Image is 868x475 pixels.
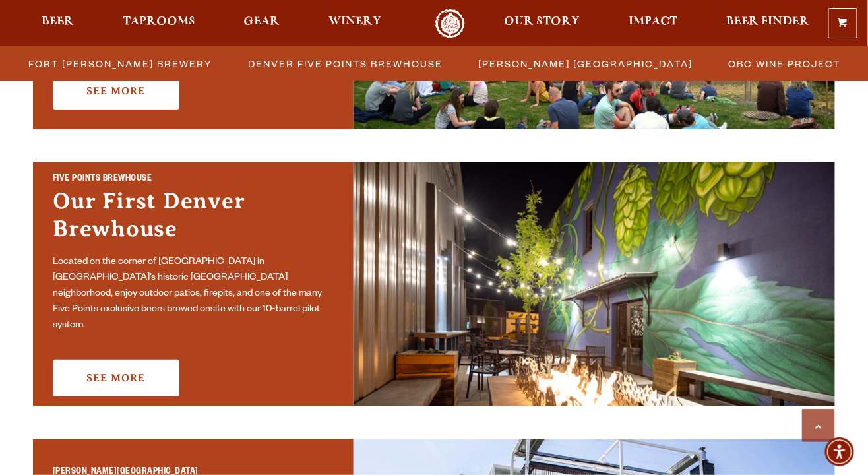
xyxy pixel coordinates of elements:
h3: Our First Denver Brewhouse [53,187,334,249]
span: OBC Wine Project [729,54,841,73]
span: Denver Five Points Brewhouse [249,54,443,73]
span: Impact [629,16,677,27]
a: Beer [33,9,82,38]
span: Our Story [505,16,580,27]
span: Taprooms [123,16,195,27]
a: Beer Finder [718,9,818,38]
span: [PERSON_NAME] [GEOGRAPHIC_DATA] [479,54,693,73]
a: See More [53,360,179,396]
span: Beer Finder [726,16,809,27]
a: Gear [235,9,289,38]
span: Fort [PERSON_NAME] Brewery [29,54,213,73]
img: Promo Card Aria Label' [354,162,835,406]
span: Beer [42,16,74,27]
p: Located on the corner of [GEOGRAPHIC_DATA] in [GEOGRAPHIC_DATA]’s historic [GEOGRAPHIC_DATA] neig... [53,255,334,334]
a: Impact [620,9,686,38]
a: Odell Home [425,9,475,38]
span: Gear [244,16,280,27]
a: Denver Five Points Brewhouse [241,54,450,73]
a: Scroll to top [802,409,835,442]
span: Winery [328,16,381,27]
a: Fort [PERSON_NAME] Brewery [21,54,220,73]
a: Taprooms [114,9,204,38]
a: See More [53,73,179,110]
a: OBC Wine Project [721,54,848,73]
h2: Five Points Brewhouse [53,173,334,188]
div: Accessibility Menu [825,437,854,466]
a: [PERSON_NAME] [GEOGRAPHIC_DATA] [471,54,700,73]
a: Our Story [496,9,589,38]
a: Winery [320,9,390,38]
